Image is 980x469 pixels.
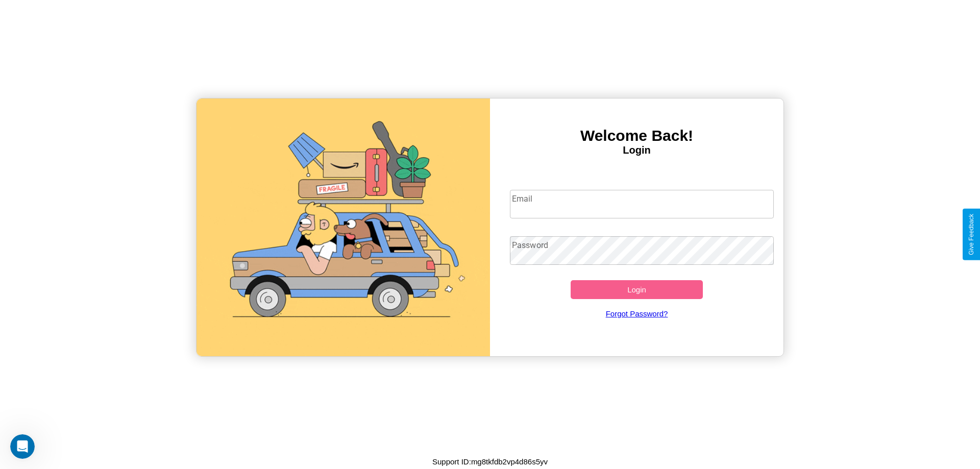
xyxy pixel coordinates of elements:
iframe: Intercom live chat [10,434,35,459]
button: Login [571,280,703,299]
h4: Login [490,144,783,156]
a: Forgot Password? [505,299,769,328]
p: Support ID: mg8tkfdb2vp4d86s5yv [432,455,548,468]
img: gif [197,98,490,356]
h3: Welcome Back! [490,127,783,144]
div: Give Feedback [968,214,975,255]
